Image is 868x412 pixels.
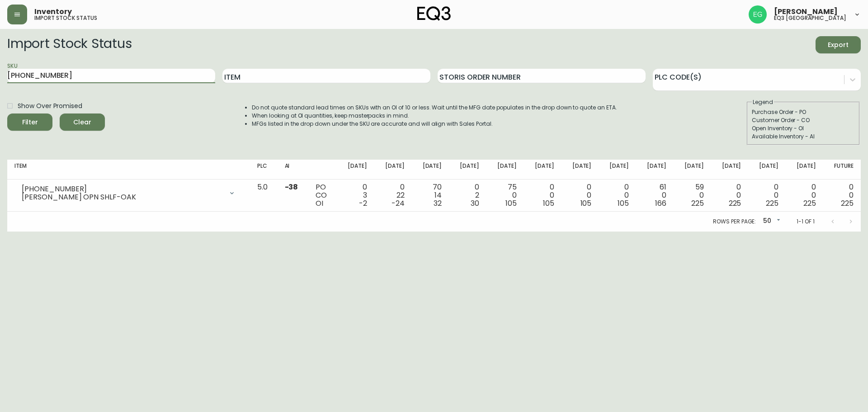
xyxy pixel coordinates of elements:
span: 225 [841,198,854,208]
div: 75 0 [494,183,517,208]
th: [DATE] [561,160,599,180]
th: [DATE] [449,160,486,180]
span: Show Over Promised [18,101,82,111]
img: db11c1629862fe82d63d0774b1b54d2b [749,5,767,24]
div: 70 14 [419,183,442,208]
th: [DATE] [412,160,449,180]
img: logo [417,6,451,21]
button: Filter [7,114,52,131]
th: [DATE] [748,160,786,180]
span: OI [316,198,323,208]
h5: eq3 [GEOGRAPHIC_DATA] [774,15,846,21]
span: 105 [543,198,554,208]
th: PLC [250,160,278,180]
div: [PHONE_NUMBER][PERSON_NAME] OPN SHLF-OAK [14,183,243,203]
div: 50 [759,214,782,229]
div: 0 0 [569,183,592,208]
div: 0 2 [456,183,479,208]
th: [DATE] [786,160,823,180]
th: [DATE] [374,160,412,180]
div: [PERSON_NAME] OPN SHLF-OAK [22,193,223,201]
h5: import stock status [34,15,97,21]
th: [DATE] [711,160,749,180]
span: 105 [505,198,517,208]
div: 59 0 [681,183,704,208]
span: 225 [766,198,778,208]
th: [DATE] [674,160,711,180]
div: Customer Order - CO [752,116,855,124]
div: 0 22 [382,183,405,208]
div: 0 0 [606,183,629,208]
th: [DATE] [524,160,561,180]
th: [DATE] [599,160,636,180]
th: [DATE] [636,160,674,180]
p: Rows per page: [713,218,756,226]
li: MFGs listed in the drop down under the SKU are accurate and will align with Sales Portal. [252,120,617,128]
th: [DATE] [337,160,374,180]
span: -38 [285,182,298,192]
span: -24 [392,198,405,208]
th: Future [823,160,861,180]
div: 0 0 [793,183,816,208]
div: 0 0 [755,183,778,208]
div: [PHONE_NUMBER] [22,185,223,193]
h2: Import Stock Status [7,36,132,53]
p: 1-1 of 1 [797,218,815,226]
div: Available Inventory - AI [752,133,855,141]
div: PO CO [316,183,330,208]
span: 30 [471,198,479,208]
legend: Legend [752,98,774,106]
div: 0 0 [718,183,741,208]
span: 105 [618,198,629,208]
button: Export [816,36,861,53]
div: Purchase Order - PO [752,108,855,116]
span: 225 [803,198,816,208]
th: [DATE] [486,160,524,180]
div: 0 0 [830,183,854,208]
span: 32 [434,198,442,208]
li: Do not quote standard lead times on SKUs with an OI of 10 or less. Wait until the MFG date popula... [252,104,617,112]
span: Inventory [34,8,72,15]
div: Open Inventory - OI [752,124,855,133]
span: 225 [691,198,704,208]
button: Clear [60,114,105,131]
span: 105 [580,198,592,208]
th: Item [7,160,250,180]
td: 5.0 [250,180,278,212]
div: 0 3 [344,183,367,208]
span: Export [823,39,854,51]
span: [PERSON_NAME] [774,8,838,15]
span: Clear [67,117,98,128]
span: 225 [729,198,741,208]
div: 61 0 [643,183,666,208]
span: 166 [655,198,666,208]
div: 0 0 [531,183,554,208]
li: When looking at OI quantities, keep masterpacks in mind. [252,112,617,120]
th: AI [278,160,309,180]
span: -2 [359,198,367,208]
